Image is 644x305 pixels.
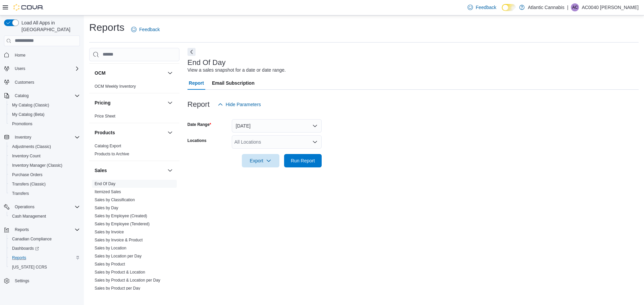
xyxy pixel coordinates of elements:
span: My Catalog (Classic) [12,102,49,108]
span: Customers [15,80,34,85]
div: Sales [89,180,179,295]
span: Home [15,53,25,58]
span: Cash Management [9,212,80,220]
a: Canadian Compliance [9,235,54,243]
button: Reports [12,226,32,234]
span: My Catalog (Classic) [9,101,80,109]
span: Inventory Manager (Classic) [9,161,80,169]
a: Dashboards [9,244,42,252]
p: AC0040 [PERSON_NAME] [582,3,639,11]
button: Inventory Count [7,151,83,161]
a: Inventory Manager (Classic) [9,161,65,169]
button: Users [1,64,83,73]
span: Price Sheet [95,113,115,119]
span: Hide Parameters [226,101,261,108]
a: Feedback [128,23,162,36]
span: Sales by Invoice & Product [95,237,143,243]
span: Sales by Product & Location per Day [95,278,160,283]
span: Adjustments (Classic) [12,144,51,149]
a: Sales by Invoice [95,230,124,234]
span: Catalog [15,93,29,98]
a: Sales by Employee (Created) [95,214,147,218]
img: Cova [13,4,44,11]
span: Catalog [12,92,80,100]
span: Report [189,76,204,90]
button: OCM [95,70,165,76]
h3: End Of Day [187,59,226,67]
span: Inventory [15,135,31,140]
span: Dashboards [12,246,39,251]
span: My Catalog (Beta) [9,110,80,119]
button: Customers [1,77,83,87]
span: Run Report [291,157,315,164]
a: Transfers [9,189,32,198]
span: Sales by Location per Day [95,253,142,259]
span: Itemized Sales [95,189,121,195]
a: Products to Archive [95,152,129,156]
span: Transfers [12,191,29,196]
button: Transfers (Classic) [7,179,83,189]
span: Users [12,65,80,73]
span: Reports [15,227,29,232]
button: Reports [7,253,83,262]
a: Purchase Orders [9,171,45,179]
span: Settings [15,278,29,284]
span: Feedback [139,26,160,33]
a: Adjustments (Classic) [9,143,54,151]
h3: Report [187,100,210,108]
a: Sales by Product per Day [95,286,140,291]
a: Sales by Invoice & Product [95,238,143,242]
div: Products [89,142,179,161]
span: Purchase Orders [12,172,43,177]
span: Inventory Count [9,152,80,160]
a: Promotions [9,120,35,128]
span: Promotions [12,121,33,127]
a: My Catalog (Classic) [9,101,52,109]
h3: Products [95,129,115,136]
a: Inventory Count [9,152,43,160]
span: Cash Management [12,214,46,219]
div: Pricing [89,112,179,123]
a: [US_STATE] CCRS [9,263,50,271]
button: Sales [95,167,165,174]
a: Sales by Location per Day [95,254,142,258]
a: Sales by Classification [95,198,135,202]
span: Users [15,66,25,71]
span: Sales by Employee (Tendered) [95,221,150,227]
a: Sales by Product [95,262,125,266]
a: Dashboards [7,244,83,253]
span: Inventory Count [12,153,41,159]
a: Reports [9,254,29,262]
button: Transfers [7,189,83,198]
button: Inventory [1,133,83,142]
span: Reports [12,226,80,234]
button: Users [12,65,28,73]
div: OCM [89,82,179,93]
span: Load All Apps in [GEOGRAPHIC_DATA] [19,19,80,33]
span: Operations [15,204,35,210]
h3: Pricing [95,99,110,106]
button: [DATE] [232,119,322,133]
span: Inventory Manager (Classic) [12,163,62,168]
span: Catalog Export [95,143,121,149]
button: Next [187,48,196,56]
button: Inventory Manager (Classic) [7,161,83,170]
span: Canadian Compliance [12,236,52,242]
a: Customers [12,78,37,86]
a: Price Sheet [95,114,115,119]
button: Home [1,50,83,60]
input: Dark Mode [502,4,516,11]
button: Reports [1,225,83,234]
button: Inventory [12,133,34,141]
a: End Of Day [95,181,115,186]
span: Canadian Compliance [9,235,80,243]
label: Date Range [187,122,211,127]
button: Purchase Orders [7,170,83,179]
a: My Catalog (Beta) [9,110,47,119]
span: Sales by Invoice [95,229,124,235]
button: Canadian Compliance [7,234,83,244]
a: Cash Management [9,212,49,220]
span: My Catalog (Beta) [12,112,45,117]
